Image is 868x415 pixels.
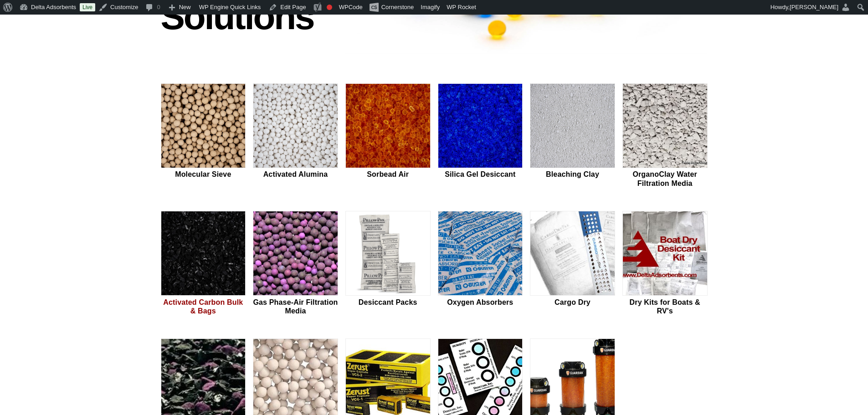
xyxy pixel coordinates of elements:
[438,83,523,189] a: Silica Gel Desiccant
[253,170,338,179] h2: Activated Alumina
[438,211,523,317] a: Oxygen Absorbers
[161,298,246,315] h2: Activated Carbon Bulk & Bags
[253,211,338,317] a: Gas Phase-Air Filtration Media
[622,83,708,189] a: OrganoClay Water Filtration Media
[622,170,708,187] h2: OrganoClay Water Filtration Media
[345,170,431,179] h2: Sorbead Air
[530,83,615,189] a: Bleaching Clay
[438,298,523,307] h2: Oxygen Absorbers
[345,83,431,189] a: Sorbead Air
[530,211,615,317] a: Cargo Dry
[345,211,431,317] a: Desiccant Packs
[161,170,246,179] h2: Molecular Sieve
[345,298,431,307] h2: Desiccant Packs
[622,211,708,317] a: Dry Kits for Boats & RV's
[790,4,838,10] span: [PERSON_NAME]
[161,211,246,317] a: Activated Carbon Bulk & Bags
[327,5,332,10] div: Focus keyphrase not set
[530,170,615,179] h2: Bleaching Clay
[253,83,338,189] a: Activated Alumina
[530,298,615,307] h2: Cargo Dry
[80,3,95,11] a: Live
[438,170,523,179] h2: Silica Gel Desiccant
[161,83,246,189] a: Molecular Sieve
[622,298,708,315] h2: Dry Kits for Boats & RV's
[253,298,338,315] h2: Gas Phase-Air Filtration Media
